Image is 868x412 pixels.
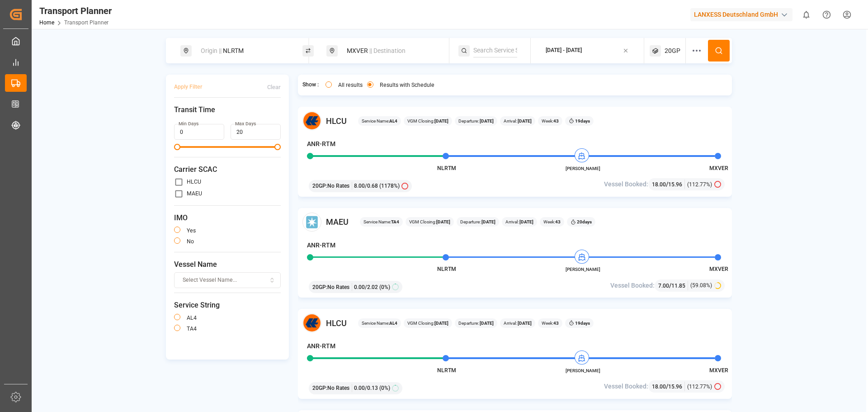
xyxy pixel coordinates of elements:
[555,219,561,224] b: 43
[302,111,321,130] img: Carrier
[201,47,222,54] span: Origin ||
[307,139,335,149] h4: ANR-RTM
[437,165,456,171] span: NLRTM
[505,218,533,225] span: Arrival:
[179,121,198,127] label: Min Days
[458,320,494,327] span: Departure:
[458,118,494,124] span: Departure:
[362,118,397,124] span: Service Name:
[302,213,321,232] img: Carrier
[354,182,378,190] span: 8.00 / 0.68
[436,219,450,224] b: [DATE]
[652,181,666,188] span: 18.00
[690,281,712,289] span: (59.08%)
[362,320,397,327] span: Service Name:
[604,382,648,391] span: Vessel Booked:
[604,180,648,189] span: Vessel Booked:
[195,43,293,59] div: NLRTM
[553,321,559,326] b: 43
[546,47,582,55] div: [DATE] - [DATE]
[274,144,281,150] span: Maximum
[174,300,281,311] span: Service String
[407,320,448,327] span: VGM Closing:
[174,259,281,270] span: Vessel Name
[542,320,559,327] span: Week:
[479,118,494,123] b: [DATE]
[504,118,532,124] span: Arrival:
[327,384,349,392] span: No Rates
[187,239,194,244] label: no
[542,118,559,124] span: Week:
[481,219,495,224] b: [DATE]
[536,42,639,60] button: [DATE] - [DATE]
[187,191,202,196] label: MAEU
[363,218,399,225] span: Service Name:
[665,46,680,56] span: 20GP
[709,165,728,171] span: MXVER
[380,82,434,88] label: Results with Schedule
[307,341,335,351] h4: ANR-RTM
[409,218,450,225] span: VGM Closing:
[174,213,281,223] span: IMO
[307,241,335,250] h4: ANR-RTM
[379,283,390,291] span: (0%)
[341,43,439,59] div: MXVER
[389,118,397,123] b: AL4
[174,104,281,115] span: Transit Time
[437,367,456,374] span: NLRTM
[434,321,448,326] b: [DATE]
[479,321,494,326] b: [DATE]
[354,283,378,291] span: 0.00 / 2.02
[327,283,349,291] span: No Rates
[407,118,448,124] span: VGM Closing:
[575,321,590,326] b: 19 days
[558,266,608,273] span: [PERSON_NAME]
[668,181,682,188] span: 15.96
[183,276,237,284] span: Select Vessel Name...
[354,384,378,392] span: 0.00 / 0.13
[174,164,281,175] span: Carrier SCAC
[504,320,532,327] span: Arrival:
[558,367,608,374] span: [PERSON_NAME]
[326,317,347,329] span: HLCU
[434,118,448,123] b: [DATE]
[267,79,281,95] button: Clear
[668,384,682,390] span: 15.96
[519,219,533,224] b: [DATE]
[39,4,112,18] div: Transport Planner
[610,281,655,290] span: Vessel Booked:
[39,19,54,26] a: Home
[652,384,666,390] span: 18.00
[687,180,712,189] span: (112.77%)
[690,8,793,21] div: LANXESS Deutschland GmbH
[553,118,559,123] b: 43
[558,165,608,172] span: [PERSON_NAME]
[379,384,390,392] span: (0%)
[369,47,406,54] span: || Destination
[577,219,592,224] b: 20 days
[312,182,327,190] span: 20GP :
[235,121,256,127] label: Max Days
[816,5,837,25] button: Help Center
[709,367,728,374] span: MXVER
[187,179,201,185] label: HLCU
[187,228,196,233] label: yes
[187,326,197,331] label: TA4
[796,5,816,25] button: show 0 new notifications
[517,118,532,123] b: [DATE]
[709,266,728,272] span: MXVER
[312,384,327,392] span: 20GP :
[517,321,532,326] b: [DATE]
[543,218,561,225] span: Week:
[391,219,399,224] b: TA4
[658,281,688,290] div: /
[302,81,319,89] span: Show :
[267,83,281,91] div: Clear
[312,283,327,291] span: 20GP :
[327,182,349,190] span: No Rates
[652,382,685,391] div: /
[575,118,590,123] b: 19 days
[174,144,180,150] span: Minimum
[687,383,712,391] span: (112.77%)
[473,44,517,57] input: Search Service String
